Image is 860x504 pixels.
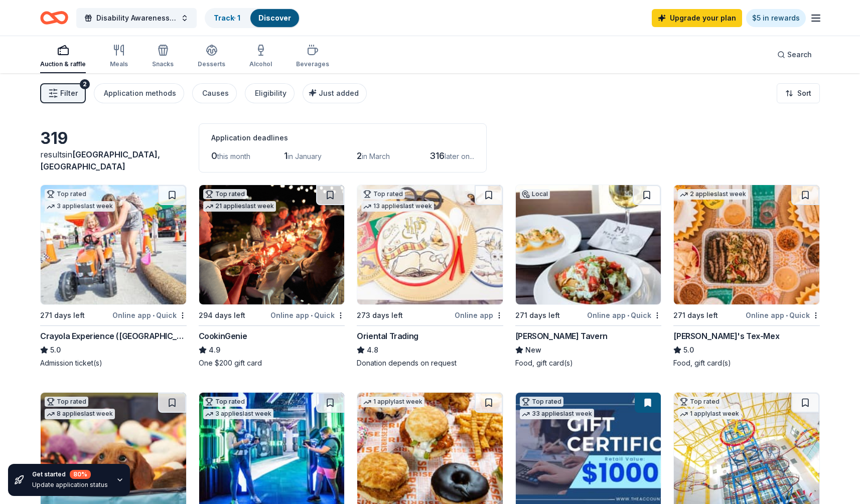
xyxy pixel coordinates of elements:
[153,311,155,319] span: •
[40,358,187,368] div: Admission ticket(s)
[746,309,820,321] div: Online app Quick
[198,40,225,73] button: Desserts
[520,397,563,407] div: Top rated
[40,149,160,172] span: in
[112,309,187,321] div: Online app Quick
[203,397,247,407] div: Top rated
[40,60,86,68] div: Auction & raffle
[284,150,288,161] span: 1
[40,185,187,368] a: Image for Crayola Experience (Orlando)Top rated3 applieslast week271 days leftOnline app•QuickCra...
[357,185,503,368] a: Image for Oriental TradingTop rated13 applieslast week273 days leftOnline appOriental Trading4.8D...
[104,87,176,99] div: Application methods
[678,397,722,407] div: Top rated
[357,150,362,161] span: 2
[152,60,174,68] div: Snacks
[786,311,788,319] span: •
[515,185,662,368] a: Image for Marlow's TavernLocal271 days leftOnline app•Quick[PERSON_NAME] TavernNewFood, gift card(s)
[361,189,405,199] div: Top rated
[587,309,661,321] div: Online app Quick
[40,148,187,173] div: results
[40,40,86,73] button: Auction & raffle
[32,481,108,489] div: Update application status
[674,185,819,304] img: Image for Chuy's Tex-Mex
[214,14,240,22] a: Track· 1
[787,49,812,61] span: Search
[203,189,247,199] div: Top rated
[311,311,313,319] span: •
[255,87,286,99] div: Eligibility
[361,201,434,212] div: 13 applies last week
[192,83,237,103] button: Causes
[303,83,367,103] button: Just added
[70,470,91,479] div: 80 %
[683,344,694,356] span: 5.0
[515,358,662,368] div: Food, gift card(s)
[202,87,229,99] div: Causes
[45,201,115,212] div: 3 applies last week
[199,185,345,368] a: Image for CookinGenieTop rated21 applieslast week294 days leftOnline app•QuickCookinGenie4.9One $...
[357,358,503,368] div: Donation depends on request
[445,152,474,160] span: later on...
[678,189,748,200] div: 2 applies last week
[520,189,550,199] div: Local
[203,409,273,419] div: 3 applies last week
[198,60,225,68] div: Desserts
[110,60,128,68] div: Meals
[357,330,418,342] div: Oriental Trading
[652,9,742,27] a: Upgrade your plan
[199,330,247,342] div: CookinGenie
[746,9,806,27] a: $5 in rewards
[50,344,61,356] span: 5.0
[205,8,300,28] button: Track· 1Discover
[673,358,820,368] div: Food, gift card(s)
[245,83,295,103] button: Eligibility
[211,132,474,144] div: Application deadlines
[209,344,220,356] span: 4.9
[516,185,661,304] img: Image for Marlow's Tavern
[455,309,503,321] div: Online app
[40,6,68,30] a: Home
[525,344,541,356] span: New
[515,330,608,342] div: [PERSON_NAME] Tavern
[40,149,160,172] span: [GEOGRAPHIC_DATA], [GEOGRAPHIC_DATA]
[429,150,445,161] span: 316
[319,89,359,97] span: Just added
[361,397,424,407] div: 1 apply last week
[40,83,86,103] button: Filter2
[362,152,390,160] span: in March
[152,40,174,73] button: Snacks
[45,189,88,199] div: Top rated
[520,409,594,419] div: 33 applies last week
[673,330,779,342] div: [PERSON_NAME]'s Tex-Mex
[41,185,186,304] img: Image for Crayola Experience (Orlando)
[777,83,820,103] button: Sort
[627,311,629,319] span: •
[199,185,345,304] img: Image for CookinGenie
[32,470,108,479] div: Get started
[769,45,820,65] button: Search
[797,87,811,99] span: Sort
[199,358,345,368] div: One $200 gift card
[296,40,329,73] button: Beverages
[203,201,276,212] div: 21 applies last week
[60,87,78,99] span: Filter
[288,152,322,160] span: in January
[249,60,272,68] div: Alcohol
[673,185,820,368] a: Image for Chuy's Tex-Mex2 applieslast week271 days leftOnline app•Quick[PERSON_NAME]'s Tex-Mex5.0...
[110,40,128,73] button: Meals
[80,79,90,89] div: 2
[94,83,184,103] button: Application methods
[678,409,741,419] div: 1 apply last week
[45,409,115,419] div: 8 applies last week
[45,397,88,407] div: Top rated
[76,8,197,28] button: Disability Awareness: Accessibility needs assessments.
[270,309,345,321] div: Online app Quick
[211,150,217,161] span: 0
[217,152,250,160] span: this month
[40,128,187,148] div: 319
[357,309,403,321] div: 273 days left
[249,40,272,73] button: Alcohol
[96,12,177,24] span: Disability Awareness: Accessibility needs assessments.
[515,309,560,321] div: 271 days left
[296,60,329,68] div: Beverages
